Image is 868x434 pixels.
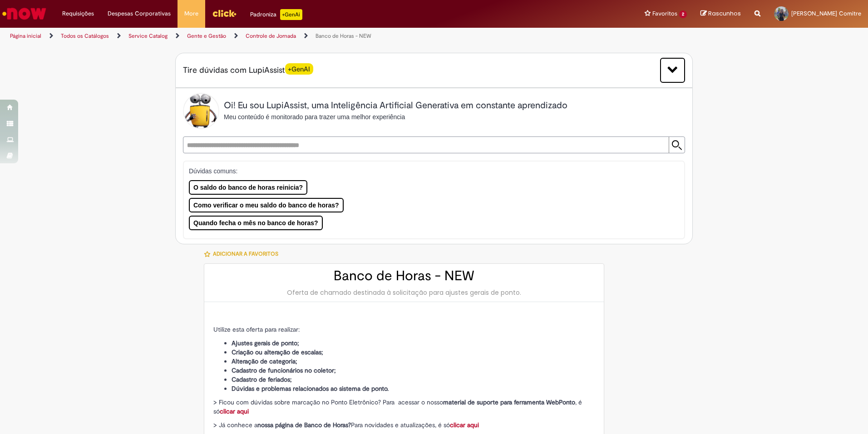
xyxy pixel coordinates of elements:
a: Rascunhos [700,10,741,18]
input: Submit [669,137,685,153]
button: Adicionar a Favoritos [204,244,283,263]
strong: Alteração de categoria; [232,357,297,365]
a: Service Catalog [128,32,168,40]
a: Controle de Jornada [246,32,296,40]
a: Todos os Catálogos [61,32,109,40]
a: clicar aqui [450,421,479,429]
span: 2 [679,10,687,18]
strong: nossa página de Banco de Horas? [257,421,351,429]
strong: Criação ou alteração de escalas; [232,348,323,356]
span: Adicionar a Favoritos [213,250,278,257]
span: [PERSON_NAME] Comitre [791,10,861,17]
strong: Cadastro de feriados; [232,375,292,384]
a: Gente e Gestão [187,32,226,40]
p: +GenAi [280,9,302,20]
span: Rascunhos [708,9,741,18]
button: Quando fecha o mês no banco de horas? [189,216,323,230]
div: Oferta de chamado destinada à solicitação para ajustes gerais de ponto. [213,288,595,297]
a: Página inicial [10,32,41,40]
strong: Dúvidas e problemas relacionados ao sistema de ponto. [232,384,389,393]
a: Banco de Horas - NEW [316,32,371,40]
ul: Trilhas de página [7,28,572,45]
span: Favoritos [652,9,677,18]
img: click_logo_yellow_360x200.png [212,6,237,20]
span: More [184,9,198,18]
strong: material de suporte para ferramenta WebPonto [443,398,575,406]
div: Padroniza [250,9,302,20]
img: ServiceNow [1,5,48,23]
button: O saldo do banco de horas reinicia? [189,180,307,195]
h2: Banco de Horas - NEW [213,268,595,283]
span: Despesas Corporativas [108,9,171,18]
h2: Oi! Eu sou LupiAssist, uma Inteligência Artificial Generativa em constante aprendizado [224,101,567,111]
img: Lupi [183,93,219,129]
span: +GenAI [285,63,313,75]
p: Dúvidas comuns: [189,167,667,176]
p: > Ficou com dúvidas sobre marcação no Ponto Eletrônico? Para acessar o nosso , é só [213,398,595,416]
strong: Ajustes gerais de ponto; [232,339,299,347]
a: clicar aqui [220,407,249,415]
strong: Cadastro de funcionários no coletor; [232,366,336,374]
span: Meu conteúdo é monitorado para trazer uma melhor experiência [224,113,405,121]
p: > Já conhece a Para novidades e atualizações, é só [213,420,595,429]
span: Utilize esta oferta para realizar: [213,325,300,333]
button: Como verificar o meu saldo do banco de horas? [189,198,344,212]
span: Requisições [62,9,94,18]
span: Tire dúvidas com LupiAssist [183,65,313,76]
